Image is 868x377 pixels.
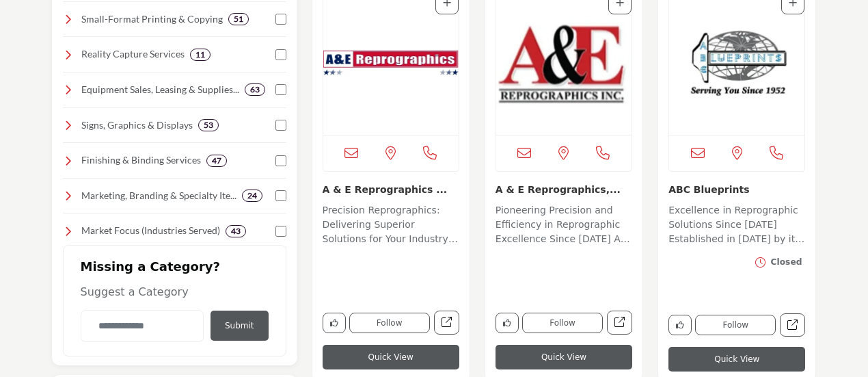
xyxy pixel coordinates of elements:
div: 11 Results For Reality Capture Services [190,49,211,61]
a: Open abc-blueprints in new tab [780,313,805,337]
div: 24 Results For Marketing, Branding & Specialty Items [242,190,262,202]
div: 43 Results For Market Focus (Industries Served) [226,225,246,237]
h4: Reality Capture Services: Laser scanning, BIM modeling, photogrammetry, 3D scanning, and other ad... [81,47,185,61]
div: 63 Results For Equipment Sales, Leasing & Supplies [245,83,265,96]
a: A & E Reprographics,... [496,184,621,195]
button: Like company [496,313,519,333]
button: Quick View [496,345,632,369]
input: Select Marketing, Branding & Specialty Items checkbox [275,190,286,201]
h4: Market Focus (Industries Served): Tailored solutions for industries like architecture, constructi... [81,224,220,237]
h3: A & E Reprographics - AZ [323,182,459,196]
span: Suggest a Category [81,285,189,298]
a: ABC Blueprints [668,184,749,195]
p: Precision Reprographics: Delivering Superior Solutions for Your Industry Needs Located in [GEOGRA... [323,203,459,249]
b: 24 [247,191,257,200]
button: Follow [695,315,776,335]
input: Select Market Focus (Industries Served) checkbox [275,226,286,237]
b: 63 [250,85,260,94]
input: Category Name [81,310,204,342]
button: Submit [211,311,269,341]
b: 43 [231,226,241,236]
a: A & E Reprographics ... [323,184,448,195]
b: 11 [195,50,205,60]
a: Open a-e-reprographics-az in new tab [434,311,459,335]
input: Select Signs, Graphics & Displays checkbox [275,120,286,131]
input: Select Finishing & Binding Services checkbox [275,155,286,166]
b: 51 [234,14,243,24]
span: Closed [771,257,802,267]
h4: Equipment Sales, Leasing & Supplies: Equipment sales, leasing, service, and resale of plotters, s... [81,83,239,96]
div: 51 Results For Small-Format Printing & Copying [228,13,249,25]
div: 53 Results For Signs, Graphics & Displays [198,119,219,131]
b: 53 [204,120,213,130]
h4: Signs, Graphics & Displays: Exterior/interior building signs, trade show booths, event displays, ... [81,118,193,132]
b: 47 [212,156,221,166]
a: Precision Reprographics: Delivering Superior Solutions for Your Industry Needs Located in [GEOGRA... [323,200,459,249]
h3: ABC Blueprints [668,182,805,196]
a: Excellence in Reprographic Solutions Since [DATE] Established in [DATE] by its founder [PERSON_NA... [668,200,805,249]
h4: Finishing & Binding Services: Laminating, binding, folding, trimming, and other finishing touches... [81,153,201,167]
button: Follow [349,313,430,333]
button: Like company [668,315,692,335]
input: Select Equipment Sales, Leasing & Supplies checkbox [275,84,286,95]
button: Closed [755,256,806,268]
a: Pioneering Precision and Efficiency in Reprographic Excellence Since [DATE] As a longstanding lea... [496,200,632,249]
input: Select Reality Capture Services checkbox [275,49,286,60]
p: Excellence in Reprographic Solutions Since [DATE] Established in [DATE] by its founder [PERSON_NA... [668,203,805,249]
button: Quick View [323,345,459,369]
h3: A & E Reprographics, Inc. VA [496,182,632,196]
a: Open a-e-reprographics-inc-va in new tab [607,311,632,335]
h4: Marketing, Branding & Specialty Items: Design and creative services, marketing support, and speci... [81,189,236,203]
button: Quick View [668,347,805,372]
h2: Missing a Category? [81,259,269,284]
div: 47 Results For Finishing & Binding Services [206,155,227,167]
button: Like company [323,313,346,333]
button: Follow [522,313,603,333]
input: Select Small-Format Printing & Copying checkbox [275,14,286,25]
h4: Small-Format Printing & Copying: Professional printing for black and white and color document pri... [81,12,223,26]
p: Pioneering Precision and Efficiency in Reprographic Excellence Since [DATE] As a longstanding lea... [496,203,632,249]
